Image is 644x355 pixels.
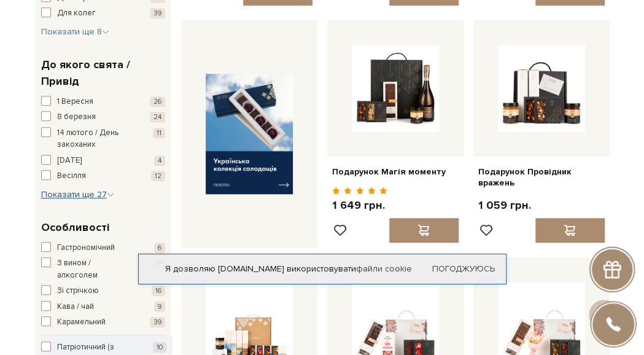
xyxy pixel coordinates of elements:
a: Подарунок Провідник вражень [478,166,605,189]
span: З вином / алкоголем [57,257,131,281]
span: 26 [150,96,165,107]
button: [DATE] 4 [41,155,165,167]
span: Зі стрічкою [57,285,99,297]
a: Погоджуюсь [432,263,495,275]
span: Весілля [57,170,86,182]
span: 39 [150,317,165,327]
span: 16 [152,286,165,296]
span: 39 [150,8,165,18]
span: 8 березня [57,111,96,123]
p: 1 059 грн. [478,198,531,213]
span: Карамельний [57,316,106,329]
button: Зі стрічкою 16 [41,285,165,297]
span: 6 [154,243,165,253]
button: 1 Вересня 26 [41,96,165,108]
span: [DATE] [57,155,82,167]
button: 8 березня 24 [41,111,165,123]
span: 4 [154,155,165,166]
span: 9 [154,302,165,312]
button: З вином / алкоголем 17 [41,257,165,281]
div: Я дозволяю [DOMAIN_NAME] використовувати [139,263,506,275]
p: 1 649 грн. [332,198,388,213]
span: Для колег [57,7,96,20]
button: Карамельний 39 [41,316,165,329]
span: 10 [153,342,166,353]
button: 14 лютого / День закоханих 11 [41,127,165,151]
span: Кава / чай [57,301,94,313]
a: Подарунок Магія моменту [332,166,459,177]
a: файли cookie [356,263,412,274]
span: Показати ще 27 [41,189,114,200]
button: Гастрономічний 6 [41,242,165,254]
img: banner [206,74,293,194]
span: Гастрономічний [57,242,115,254]
span: 11 [153,128,165,138]
button: Показати ще 8 [41,26,109,38]
span: 12 [151,171,165,181]
button: Показати ще 27 [41,189,114,201]
button: Весілля 12 [41,170,165,182]
span: Особливості [41,219,109,236]
button: Кава / чай 9 [41,301,165,313]
span: 14 лютого / День закоханих [57,127,131,151]
span: 24 [150,112,165,122]
span: До якого свята / Привід [41,57,162,90]
span: 1 Вересня [57,96,93,108]
span: Показати ще 8 [41,26,109,37]
button: Для колег 39 [41,7,165,20]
